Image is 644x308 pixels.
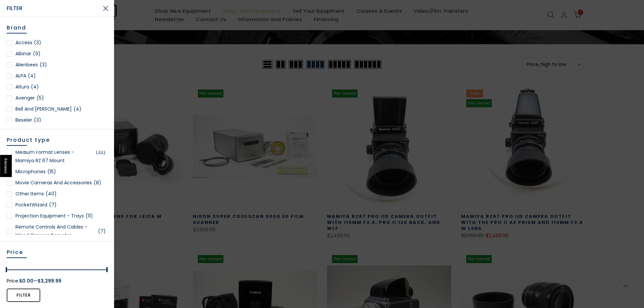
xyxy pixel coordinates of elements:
span: (15) [47,168,56,176]
h5: Brand [7,24,107,39]
a: ALPA(4) [7,72,107,80]
a: Movie Cameras and Accessories(8) [7,179,107,187]
a: Beseler(3) [7,116,107,124]
a: Projection Equipment - Trays(11) [7,212,107,220]
span: (4) [73,105,82,113]
button: Filter [7,289,40,302]
a: Microphones(15) [7,168,107,176]
a: Albinar(9) [7,50,107,58]
span: (4) [28,72,36,80]
span: (7) [98,227,106,236]
div: Price: — [7,277,107,285]
span: (32) [96,148,106,157]
a: Bell and [PERSON_NAME](4) [7,105,107,113]
a: Remote Controls and Cables - Wired Camera Remotes(7) [7,223,107,240]
span: (4) [31,83,39,91]
span: (40) [46,190,57,198]
span: Filter [7,4,97,13]
h5: Product type [7,136,107,151]
span: (8) [94,179,101,187]
span: (3) [40,61,47,69]
a: Avenger(5) [7,94,107,102]
a: Altura(4) [7,83,107,91]
h5: Price [7,248,107,263]
a: Access(3) [7,39,107,47]
span: $3,299.99 [38,277,61,285]
a: Medium Format Equipment - Medium Format Lenses - Mamiya RZ 67 Mount(32) [7,140,107,165]
span: (3) [34,116,41,124]
span: (5) [37,94,44,102]
span: (9) [33,50,41,58]
span: $0.00 [19,277,34,285]
a: Alienbees(3) [7,61,107,69]
a: PocketWizard(7) [7,201,107,209]
span: (11) [86,212,93,220]
span: (3) [34,39,41,47]
span: (7) [49,201,57,209]
a: Other Items(40) [7,190,107,198]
